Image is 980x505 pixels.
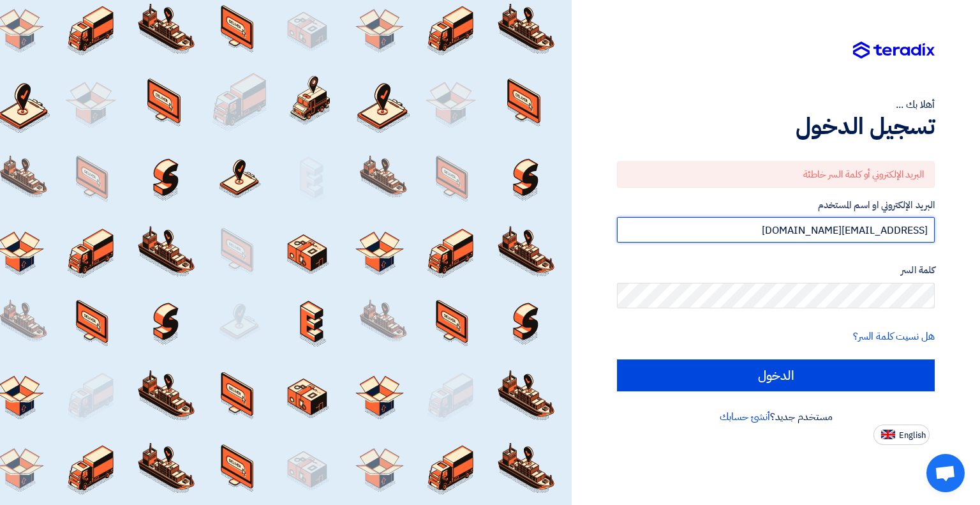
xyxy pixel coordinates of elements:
label: كلمة السر [617,263,935,278]
img: Teradix logo [853,41,935,59]
div: البريد الإلكتروني أو كلمة السر خاطئة [617,162,935,188]
a: هل نسيت كلمة السر؟ [853,329,935,344]
button: English [873,425,930,445]
label: البريد الإلكتروني او اسم المستخدم [617,198,935,213]
div: مستخدم جديد؟ [617,409,935,425]
div: أهلا بك ... [617,97,935,112]
div: Open chat [926,454,965,492]
span: English [899,431,926,440]
h1: تسجيل الدخول [617,112,935,140]
input: الدخول [617,359,935,391]
img: en-US.png [881,430,895,439]
input: أدخل بريد العمل الإلكتروني او اسم المستخدم الخاص بك ... [617,217,935,243]
a: أنشئ حسابك [720,409,770,425]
